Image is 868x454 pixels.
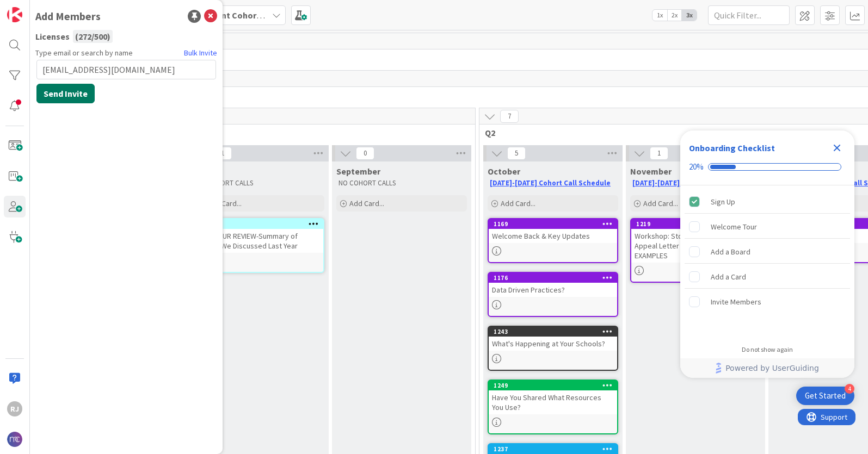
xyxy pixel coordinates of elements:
span: Add Card... [501,198,535,208]
span: 1 [650,147,668,160]
div: Welcome Tour [711,220,757,233]
div: Do not show again [742,345,793,354]
div: Add a Card is incomplete. [685,265,850,289]
a: [DATE]-[DATE] Cohort Call Schedule [490,178,611,188]
span: 3x [682,10,697,21]
div: FOR YOUR REVIEW-Summary of Topics We Discussed Last Year [195,229,323,253]
img: Visit kanbanzone.com [7,7,22,22]
span: 7 [500,110,519,123]
span: Add Card... [643,198,678,208]
div: Workshop: Storytelling Skills and Appeal Letter Reviews- BRING EXAMPLES [631,229,760,263]
p: NO COHORT CALLS [196,179,322,188]
a: Bulk Invite [184,47,217,59]
div: RJ [7,401,22,416]
a: 1219Workshop: Storytelling Skills and Appeal Letter Reviews- BRING EXAMPLES [630,218,761,283]
span: Support [23,2,50,15]
div: 1249 [494,382,617,389]
div: 1169 [489,219,617,229]
div: 1176 [489,273,617,283]
div: Add a Board is incomplete. [685,240,850,264]
a: [DATE]-[DATE] Cohort Call Schedule [632,178,753,188]
div: Invite Members is incomplete. [685,290,850,314]
a: Powered by UserGuiding [686,358,849,378]
div: Checklist Container [680,130,854,378]
span: October [488,166,520,177]
span: November [630,166,672,177]
div: Open Get Started checklist, remaining modules: 4 [796,387,854,405]
div: 1161 [200,220,323,228]
div: 1249Have You Shared What Resources You Use? [489,381,617,414]
div: Onboarding Checklist [689,141,775,154]
div: Invite Members [711,295,761,308]
div: 1219Workshop: Storytelling Skills and Appeal Letter Reviews- BRING EXAMPLES [631,219,760,263]
div: Have You Shared What Resources You Use? [489,390,617,414]
div: 1161 [195,219,323,229]
div: 1243 [494,328,617,335]
div: 1249 [489,381,617,390]
div: 1243What's Happening at Your Schools? [489,327,617,351]
div: Sign Up is complete. [685,190,850,214]
div: Checklist progress: 20% [689,162,846,172]
a: 1243What's Happening at Your Schools? [488,326,618,371]
div: 1243 [489,327,617,337]
div: Add Members [35,8,101,24]
span: Q1 [48,127,461,138]
input: Quick Filter... [708,5,790,25]
div: 1219 [636,220,760,228]
div: 1219 [631,219,760,229]
span: 5 [507,147,526,160]
div: Welcome Tour is incomplete. [685,215,850,239]
div: 1169Welcome Back & Key Updates [489,219,617,243]
span: Add Card... [349,198,384,208]
a: 1176Data Driven Practices? [488,272,618,317]
span: 1x [652,10,667,21]
span: Licenses [35,30,70,43]
div: 1176 [494,274,617,282]
p: NO COHORT CALLS [338,179,465,188]
a: 1169Welcome Back & Key Updates [488,218,618,263]
img: avatar [7,432,22,447]
div: Add a Board [711,245,750,258]
div: Add a Card [711,270,746,283]
div: Welcome Back & Key Updates [489,229,617,243]
div: Close Checklist [828,139,846,157]
div: Checklist items [680,185,854,338]
div: ( 272 / 500 ) [73,30,113,43]
div: What's Happening at Your Schools? [489,337,617,351]
div: 4 [845,384,854,394]
span: 0 [356,147,374,160]
a: 1249Have You Shared What Resources You Use? [488,380,618,434]
div: Sign Up [711,195,735,208]
div: Footer [680,358,854,378]
div: 1176Data Driven Practices? [489,273,617,297]
div: Data Driven Practices? [489,283,617,297]
div: 1161FOR YOUR REVIEW-Summary of Topics We Discussed Last Year [195,219,323,253]
div: 20% [689,162,704,172]
button: Send Invite [36,84,95,103]
div: 1237 [489,444,617,454]
div: 1169 [494,220,617,228]
span: 2x [667,10,682,21]
span: Type email or search by name [35,47,133,59]
span: 1 [213,147,232,160]
span: Powered by UserGuiding [725,362,819,375]
div: 1237 [494,445,617,453]
span: September [336,166,380,177]
div: Get Started [805,390,846,401]
span: Add Card... [207,198,242,208]
a: 1161FOR YOUR REVIEW-Summary of Topics We Discussed Last Year [194,218,324,273]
